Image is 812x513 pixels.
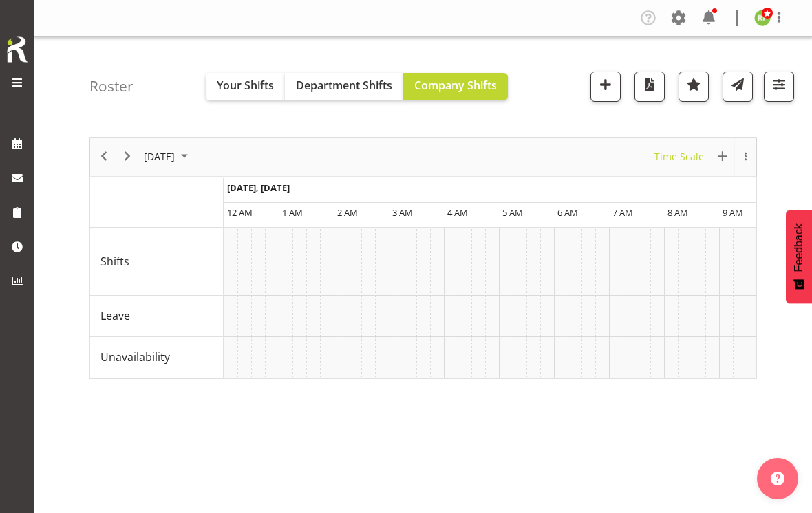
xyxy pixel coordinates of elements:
[590,72,621,102] button: Add a new shift
[447,206,468,219] span: 4 AM
[734,138,756,176] div: overflow
[285,73,403,100] button: Department Shifts
[100,349,170,365] span: Unavailability
[95,148,114,165] button: Previous
[557,206,578,219] span: 6 AM
[227,206,253,219] span: 12 AM
[714,148,732,165] button: New Event
[793,223,805,272] span: Feedback
[764,72,794,102] button: Filter Shifts
[392,206,413,219] span: 3 AM
[116,138,139,176] div: next period
[90,228,224,296] td: Shifts resource
[89,137,757,379] div: Timeline Week of September 1, 2025
[786,210,812,303] button: Feedback - Show survey
[118,148,137,165] button: Next
[771,472,784,485] img: help-xxl-2.png
[3,34,31,65] img: Rosterit icon logo
[282,206,303,219] span: 1 AM
[100,253,129,270] span: Shifts
[679,72,709,102] button: Highlight an important date within the roster.
[100,307,130,324] span: Leave
[217,78,274,93] span: Your Shifts
[90,337,224,378] td: Unavailability resource
[612,206,633,219] span: 7 AM
[296,78,392,93] span: Department Shifts
[723,72,753,102] button: Send a list of all shifts for the selected filtered period to all rostered employees.
[403,73,508,100] button: Company Shifts
[142,148,194,165] button: September 2025
[227,182,290,194] span: [DATE], [DATE]
[667,206,688,219] span: 8 AM
[723,206,743,219] span: 9 AM
[92,138,116,176] div: previous period
[89,78,133,94] h4: Roster
[206,73,285,100] button: Your Shifts
[653,148,705,165] span: Time Scale
[634,72,665,102] button: Download a PDF of the roster according to the set date range.
[90,296,224,337] td: Leave resource
[502,206,523,219] span: 5 AM
[754,10,771,26] img: richard-freeman9074.jpg
[414,78,497,93] span: Company Shifts
[337,206,358,219] span: 2 AM
[652,148,707,165] button: Time Scale
[142,148,176,165] span: [DATE]
[139,138,196,176] div: September 2025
